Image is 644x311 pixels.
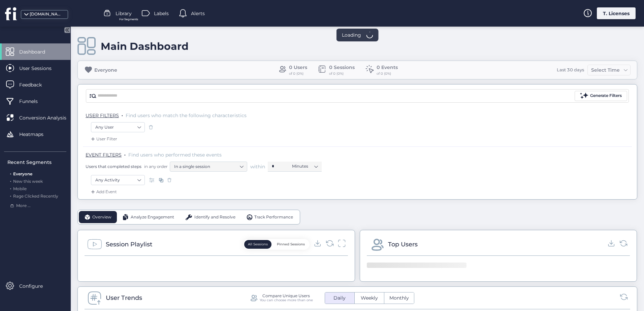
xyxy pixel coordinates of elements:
[101,40,189,53] div: Main Dashboard
[329,295,350,302] span: Daily
[131,214,174,220] span: Analyze Engagement
[174,162,243,172] nz-select-item: In a single session
[10,177,11,184] span: .
[254,214,293,220] span: Track Performance
[86,164,141,169] span: Users that completed steps
[90,136,117,142] div: User Filter
[590,93,622,99] div: Generate Filters
[90,188,117,195] div: Add Event
[124,150,126,157] span: .
[262,293,310,298] div: Compare Unique Users
[30,11,63,18] div: [DOMAIN_NAME]
[128,152,222,158] span: Find users who performed these events
[19,48,55,56] span: Dashboard
[95,175,140,185] nz-select-item: Any Activity
[357,295,382,302] span: Weekly
[273,240,309,249] button: Pinned Sessions
[13,179,43,184] span: New this week
[119,17,138,22] span: For Segments
[355,292,384,304] button: Weekly
[388,240,418,249] div: Top Users
[122,111,123,118] span: .
[597,7,636,19] div: T. Licenses
[19,65,62,72] span: User Sessions
[106,240,152,249] div: Session Playlist
[244,240,271,249] button: All Sessions
[325,292,354,304] button: Daily
[292,161,318,171] nz-select-item: Minutes
[575,91,627,101] button: Generate Filters
[10,185,11,191] span: .
[19,98,48,105] span: Funnels
[13,194,58,199] span: Rage Clicked Recently
[342,31,361,39] span: Loading
[194,214,235,220] span: Identify and Resolve
[13,186,27,191] span: Mobile
[13,171,32,176] span: Everyone
[116,10,132,17] span: Library
[10,170,11,176] span: .
[385,295,413,302] span: Monthly
[143,164,168,169] span: in any order
[19,81,52,89] span: Feedback
[92,214,111,220] span: Overview
[154,10,169,17] span: Labels
[86,152,122,158] span: EVENT FILTERS
[260,298,313,302] div: You can choose more than one
[10,192,11,199] span: .
[86,112,119,118] span: USER FILTERS
[19,131,54,138] span: Heatmaps
[250,163,265,170] span: within
[384,292,414,304] button: Monthly
[95,122,140,132] nz-select-item: Any User
[191,10,205,17] span: Alerts
[106,293,142,303] div: User Trends
[126,112,247,118] span: Find users who match the following characteristics
[7,159,66,166] div: Recent Segments
[19,114,76,122] span: Conversion Analysis
[16,203,31,209] span: More ...
[19,282,53,290] span: Configure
